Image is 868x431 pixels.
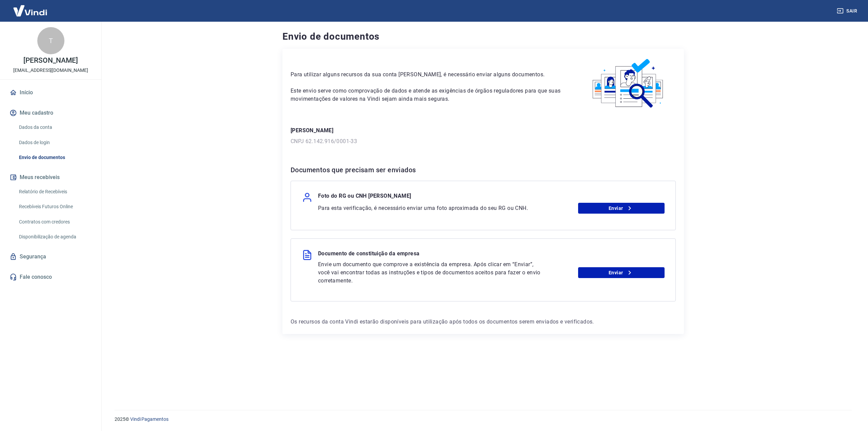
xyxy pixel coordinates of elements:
[130,416,169,422] a: Vindi Pagamentos
[16,136,93,150] a: Dados de login
[318,204,543,212] p: Para esta verificação, é necessário enviar uma foto aproximada do seu RG ou CNH.
[8,270,93,285] a: Fale conosco
[16,151,93,164] a: Envio de documentos
[291,318,676,326] p: Os recursos da conta Vindi estarão disponíveis para utilização após todos os documentos serem env...
[291,87,565,103] p: Este envio serve como comprovação de dados e atende as exigências de órgãos reguladores para que ...
[8,170,93,185] button: Meus recebíveis
[578,267,665,278] a: Enviar
[291,126,676,135] p: [PERSON_NAME]
[16,230,93,244] a: Disponibilização de agenda
[8,105,93,120] button: Meu cadastro
[8,0,52,21] img: Vindi
[318,260,543,285] p: Envie um documento que comprove a existência da empresa. Após clicar em “Enviar”, você vai encont...
[318,250,419,260] p: Documento de constituição da empresa
[16,215,93,229] a: Contratos com credores
[578,203,665,214] a: Enviar
[291,71,565,79] p: Para utilizar alguns recursos da sua conta [PERSON_NAME], é necessário enviar alguns documentos.
[8,85,93,100] a: Início
[23,57,78,64] p: [PERSON_NAME]
[13,67,88,74] p: [EMAIL_ADDRESS][DOMAIN_NAME]
[8,249,93,264] a: Segurança
[16,200,93,214] a: Recebíveis Futuros Online
[282,30,684,43] h4: Envio de documentos
[581,57,676,110] img: waiting_documents.41d9841a9773e5fdf392cede4d13b617.svg
[302,192,313,203] img: user.af206f65c40a7206969b71a29f56cfb7.svg
[16,120,93,134] a: Dados da conta
[16,185,93,199] a: Relatório de Recebíveis
[37,27,64,54] div: T
[835,5,860,17] button: Sair
[115,416,852,423] p: 2025 ©
[318,192,411,203] p: Foto do RG ou CNH [PERSON_NAME]
[291,164,676,175] h6: Documentos que precisam ser enviados
[291,137,676,145] p: CNPJ 62.142.916/0001-33
[302,250,313,260] img: file.3f2e98d22047474d3a157069828955b5.svg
